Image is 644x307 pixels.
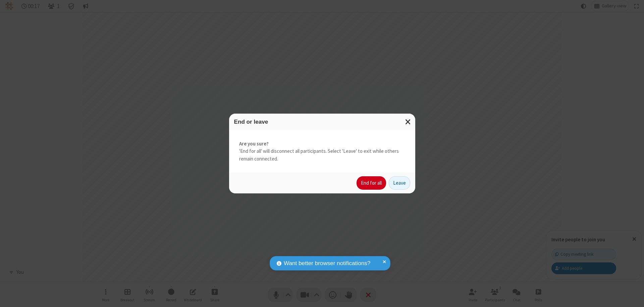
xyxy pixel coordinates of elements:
button: End for all [357,176,386,190]
h3: End or leave [234,119,410,125]
button: Close modal [401,114,415,130]
div: 'End for all' will disconnect all participants. Select 'Leave' to exit while others remain connec... [229,130,415,173]
span: Want better browser notifications? [284,259,370,268]
strong: Are you sure? [239,140,405,148]
button: Leave [389,176,410,190]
